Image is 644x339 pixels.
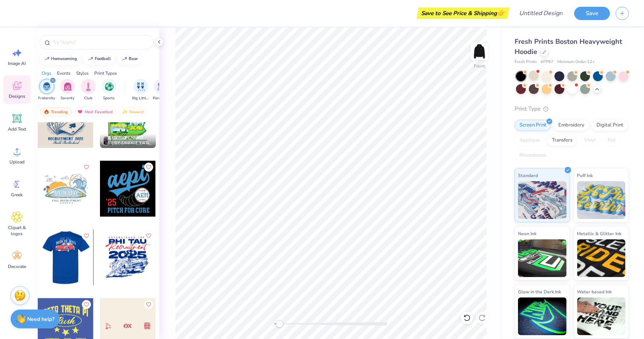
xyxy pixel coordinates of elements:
[515,150,551,161] div: Rhinestones
[84,96,92,101] span: Club
[101,79,117,101] div: filter for Sports
[547,135,577,146] div: Transfers
[132,79,149,101] button: filter button
[592,120,628,131] div: Digital Print
[52,39,149,46] input: Try "Alpha"
[577,239,626,277] img: Metallic & Glitter Ink
[63,82,72,91] img: Sorority Image
[40,53,81,65] button: homecoming
[57,70,71,77] div: Events
[5,225,29,237] span: Clipart & logos
[82,300,91,309] button: Like
[51,57,77,61] div: homecoming
[38,79,55,101] div: filter for Fraternity
[95,57,111,61] div: football
[541,59,553,65] span: # FP87
[144,231,153,240] button: Like
[8,126,26,132] span: Add Text
[129,57,138,61] div: bear
[40,107,71,116] div: Trending
[515,37,622,56] span: Fresh Prints Boston Heavyweight Hoodie
[103,96,115,101] span: Sports
[101,79,117,101] button: filter button
[8,263,26,270] span: Decorate
[83,53,115,65] button: football
[577,171,593,179] span: Puff Ink
[118,107,147,116] div: Newest
[9,93,25,99] span: Designs
[112,141,153,146] span: [GEOGRAPHIC_DATA], [US_STATE][GEOGRAPHIC_DATA]
[41,70,51,77] div: Orgs
[515,105,629,113] div: Print Type
[8,60,26,66] span: Image AI
[518,239,567,277] img: Neon Ink
[579,135,601,146] div: Vinyl
[518,181,567,219] img: Standard
[577,230,622,237] span: Metallic & Glitter Ink
[419,8,507,19] div: Save to See Price & Shipping
[153,79,170,101] div: filter for Parent's Weekend
[60,79,75,101] div: filter for Sorority
[574,7,610,20] button: Save
[28,316,55,323] strong: Need help?
[157,82,166,91] img: Parent's Weekend Image
[515,59,537,65] span: Fresh Prints
[518,230,536,237] span: Neon Ink
[132,96,149,101] span: Big Little Reveal
[518,297,567,335] img: Glow in the Dark Ink
[497,8,505,17] span: 👉
[518,171,538,179] span: Standard
[515,135,545,146] div: Applique
[557,59,595,65] span: Minimum Order: 12 +
[38,79,55,101] button: filter button
[9,159,25,165] span: Upload
[112,135,143,140] span: [PERSON_NAME]
[44,57,50,61] img: trend_line.gif
[144,163,153,172] button: Like
[153,79,170,101] button: filter button
[81,79,96,101] button: filter button
[137,82,145,91] img: Big Little Reveal Image
[38,96,55,101] span: Fraternity
[88,57,94,61] img: trend_line.gif
[121,57,128,61] img: trend_line.gif
[82,163,91,172] button: Like
[94,70,117,77] div: Print Types
[553,120,589,131] div: Embroidery
[518,288,561,296] span: Glow in the Dark Ink
[515,120,551,131] div: Screen Print
[84,82,92,91] img: Club Image
[577,288,612,296] span: Water based Ink
[577,181,626,219] img: Puff Ink
[276,320,283,328] div: Accessibility label
[81,79,96,101] div: filter for Club
[153,96,170,101] span: Parent's Weekend
[474,63,485,69] div: Front
[105,82,114,91] img: Sports Image
[513,6,569,21] input: Untitled Design
[132,79,149,101] div: filter for Big Little Reveal
[61,96,75,101] span: Sorority
[74,107,116,116] div: Most Favorited
[122,109,128,114] img: newest.gif
[472,44,487,59] img: Front
[82,231,91,240] button: Like
[77,109,83,114] img: most_fav.gif
[43,82,51,91] img: Fraternity Image
[76,70,89,77] div: Styles
[11,192,23,198] span: Greek
[43,109,49,114] img: trending.gif
[117,53,141,65] button: bear
[60,79,75,101] button: filter button
[603,135,621,146] div: Foil
[144,300,153,309] button: Like
[577,297,626,335] img: Water based Ink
